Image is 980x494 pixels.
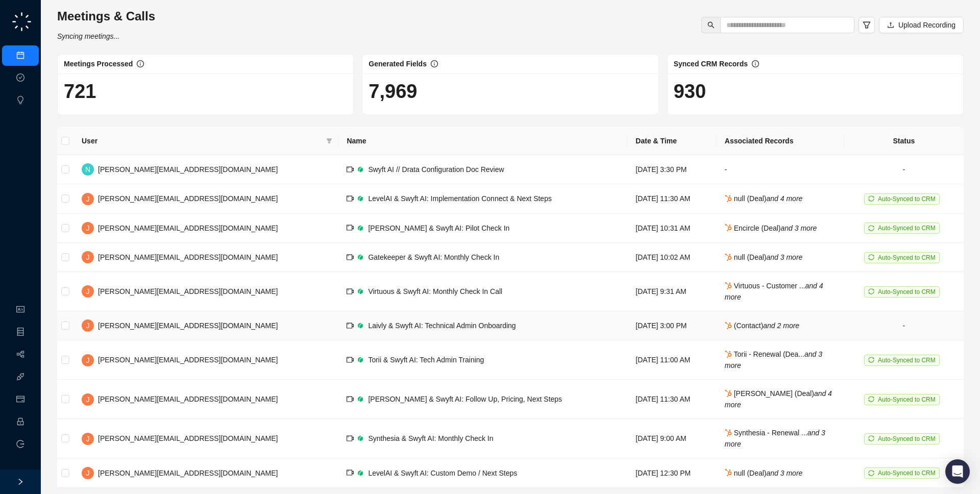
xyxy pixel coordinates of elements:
span: Synthesia - Renewal ... [725,429,825,448]
span: info-circle [752,60,759,67]
i: and 4 more [725,282,823,301]
span: Synthesia & Swyft AI: Monthly Check In [368,434,493,442]
span: video-camera [347,224,354,231]
span: Auto-Synced to CRM [878,435,936,442]
span: sync [868,357,874,363]
span: video-camera [347,322,354,329]
td: [DATE] 11:00 AM [627,340,717,380]
span: User [82,135,322,146]
span: J [86,286,90,297]
span: filter [326,138,332,144]
td: - [844,155,964,184]
img: grain-rgTwWAhv.png [357,166,364,173]
span: video-camera [347,288,354,295]
span: video-camera [347,396,354,403]
span: Encircle (Deal) [725,224,817,232]
td: [DATE] 9:00 AM [627,419,717,458]
span: J [86,193,90,205]
span: Auto-Synced to CRM [878,254,936,261]
span: filter [324,133,334,149]
div: Open Intercom Messenger [945,459,970,484]
img: grain-rgTwWAhv.png [357,396,364,403]
th: Date & Time [627,127,717,155]
span: sync [868,254,874,260]
span: null (Deal) [725,469,803,477]
span: sync [868,225,874,231]
i: and 4 more [767,194,803,203]
span: video-camera [347,469,354,476]
span: J [86,467,90,479]
span: [PERSON_NAME][EMAIL_ADDRESS][DOMAIN_NAME] [98,322,278,330]
img: grain-rgTwWAhv.png [357,195,364,202]
span: Auto-Synced to CRM [878,225,936,232]
span: [PERSON_NAME] & Swyft AI: Pilot Check In [368,224,509,232]
span: [PERSON_NAME] (Deal) [725,389,832,409]
span: [PERSON_NAME][EMAIL_ADDRESS][DOMAIN_NAME] [98,287,278,295]
span: Auto-Synced to CRM [878,470,936,477]
span: sync [868,470,874,476]
h1: 7,969 [369,80,652,103]
span: Swyft AI // Drata Configuration Doc Review [368,165,504,174]
span: Torii - Renewal (Dea... [725,350,822,369]
td: [DATE] 9:31 AM [627,272,717,311]
span: J [86,355,90,366]
span: J [86,394,90,405]
i: and 3 more [767,253,803,261]
td: [DATE] 10:31 AM [627,214,717,243]
span: Laivly & Swyft AI: Technical Admin Onboarding [368,322,516,330]
span: null (Deal) [725,194,803,203]
span: video-camera [347,195,354,202]
span: N [85,164,90,175]
span: [PERSON_NAME][EMAIL_ADDRESS][DOMAIN_NAME] [98,194,278,203]
i: and 3 more [781,224,817,232]
span: info-circle [431,60,438,67]
span: video-camera [347,254,354,261]
span: video-camera [347,166,354,173]
img: grain-rgTwWAhv.png [357,322,364,329]
h1: 721 [64,80,347,103]
span: Meetings Processed [64,60,133,68]
h3: Meetings & Calls [57,8,155,24]
span: J [86,223,90,234]
td: [DATE] 10:02 AM [627,243,717,272]
td: [DATE] 3:30 PM [627,155,717,184]
span: [PERSON_NAME][EMAIL_ADDRESS][DOMAIN_NAME] [98,395,278,403]
th: Status [844,127,964,155]
h1: 930 [674,80,957,103]
span: sync [868,195,874,202]
span: [PERSON_NAME][EMAIL_ADDRESS][DOMAIN_NAME] [98,434,278,442]
span: Auto-Synced to CRM [878,396,936,403]
span: video-camera [347,356,354,363]
img: grain-rgTwWAhv.png [357,254,364,261]
span: Auto-Synced to CRM [878,357,936,364]
span: info-circle [137,60,144,67]
span: LevelAI & Swyft AI: Custom Demo / Next Steps [368,469,517,477]
span: sync [868,288,874,294]
span: filter [863,21,871,29]
span: Synced CRM Records [674,60,748,68]
td: [DATE] 11:30 AM [627,380,717,419]
i: and 2 more [763,322,799,330]
span: [PERSON_NAME][EMAIL_ADDRESS][DOMAIN_NAME] [98,469,278,477]
img: grain-rgTwWAhv.png [357,288,364,295]
img: logo-small-C4UdH2pc.png [10,10,33,33]
span: Torii & Swyft AI: Tech Admin Training [368,356,484,364]
button: Upload Recording [879,17,964,33]
span: search [707,21,715,29]
i: Syncing meetings... [57,32,119,40]
span: null (Deal) [725,253,803,261]
img: grain-rgTwWAhv.png [357,470,364,477]
span: sync [868,435,874,441]
span: right [17,478,24,485]
span: Auto-Synced to CRM [878,288,936,295]
span: upload [887,21,894,29]
td: [DATE] 3:00 PM [627,311,717,340]
span: LevelAI & Swyft AI: Implementation Connect & Next Steps [368,194,552,203]
span: [PERSON_NAME][EMAIL_ADDRESS][DOMAIN_NAME] [98,165,278,174]
span: Upload Recording [898,19,955,31]
span: Auto-Synced to CRM [878,195,936,203]
span: J [86,433,90,444]
span: J [86,320,90,331]
td: [DATE] 11:30 AM [627,184,717,213]
span: Generated Fields [369,60,427,68]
